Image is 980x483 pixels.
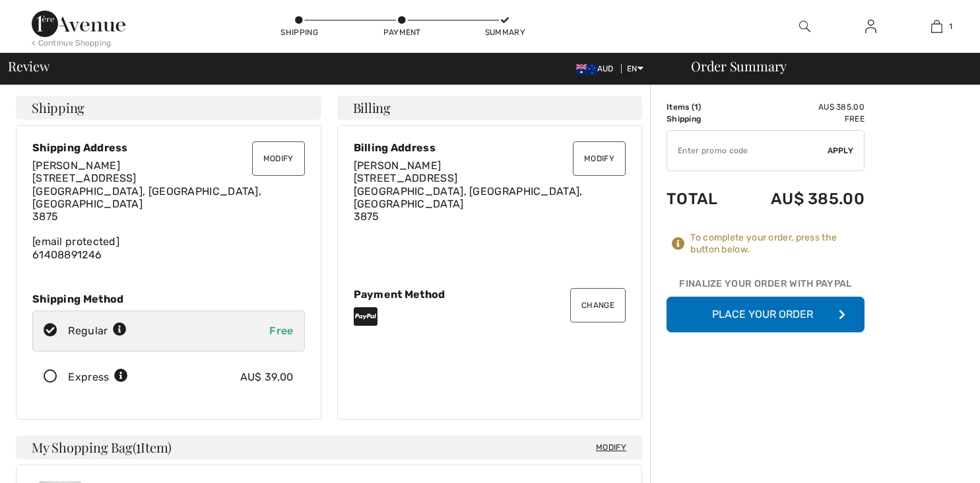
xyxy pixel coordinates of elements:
[570,288,626,322] button: Change
[576,64,597,75] img: Australian Dollar
[354,141,626,154] div: Billing Address
[675,59,972,73] div: Order Summary
[68,323,127,339] div: Regular
[485,26,525,38] div: Summary
[799,19,810,34] img: search the website
[573,141,626,176] button: Modify
[354,172,583,223] span: [STREET_ADDRESS] [GEOGRAPHIC_DATA], [GEOGRAPHIC_DATA], [GEOGRAPHIC_DATA] 3875
[252,141,305,176] button: Modify
[32,141,305,154] div: Shipping Address
[904,19,969,34] a: 1
[736,113,865,125] td: Free
[32,159,305,261] div: 61408891246
[865,19,876,34] img: My Info
[667,176,736,221] td: Total
[627,64,643,73] span: EN
[8,59,49,73] span: Review
[736,101,865,113] td: AU$ 385.00
[354,288,626,301] div: Payment Method
[949,20,952,32] span: 1
[32,159,120,172] span: [PERSON_NAME]
[667,101,736,113] td: Items ( )
[596,441,626,454] span: Modify
[32,235,119,248] a: [email protected]
[667,131,828,170] input: Promo code
[667,277,865,297] div: Finalize Your Order with PayPal
[576,64,619,73] span: AUD
[931,19,942,34] img: My Bag
[353,101,391,114] span: Billing
[133,438,172,456] span: ( Item)
[32,11,125,37] img: 1ère Avenue
[354,159,441,172] span: [PERSON_NAME]
[736,176,865,221] td: AU$ 385.00
[855,19,887,35] a: Sign In
[667,297,865,332] button: Place Your Order
[32,293,305,305] div: Shipping Method
[382,26,422,38] div: Payment
[667,113,736,125] td: Shipping
[16,435,642,459] h4: My Shopping Bag
[828,145,854,157] span: Apply
[136,437,141,455] span: 1
[32,37,112,49] div: < Continue Shopping
[240,369,294,385] div: AU$ 39.00
[269,324,293,337] span: Free
[280,26,319,38] div: Shipping
[68,369,128,385] div: Express
[32,172,261,223] span: [STREET_ADDRESS] [GEOGRAPHIC_DATA], [GEOGRAPHIC_DATA], [GEOGRAPHIC_DATA] 3875
[690,232,865,256] div: To complete your order, press the button below.
[694,102,698,112] span: 1
[32,101,84,114] span: Shipping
